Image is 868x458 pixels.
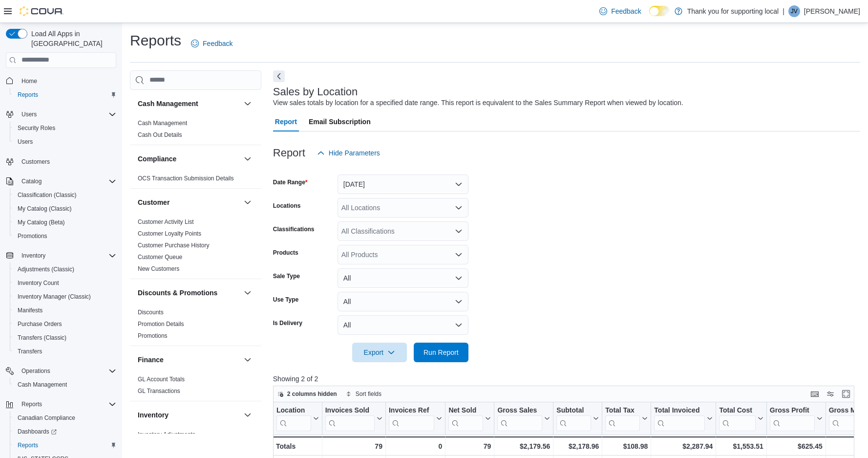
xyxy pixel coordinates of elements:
button: Open list of options [455,227,463,235]
span: Users [21,110,37,118]
label: Products [273,249,298,257]
a: Cash Out Details [138,131,182,138]
span: Inventory Count [18,279,59,287]
span: Cash Management [18,381,67,389]
button: Inventory Count [10,276,120,290]
span: Promotions [14,230,116,242]
button: Keyboard shortcuts [809,388,821,400]
span: Dashboards [14,426,116,437]
span: Home [21,77,37,85]
span: Reports [14,89,116,101]
div: $2,179.56 [497,440,550,452]
label: Sale Type [273,272,300,280]
button: Transfers [10,345,120,358]
button: Sort fields [342,388,385,400]
div: Compliance [130,173,261,188]
div: $625.45 [770,440,823,452]
span: Purchase Orders [14,318,116,330]
h3: Sales by Location [273,86,358,98]
img: Cova [20,6,64,16]
span: Adjustments (Classic) [18,265,74,273]
button: Transfers (Classic) [10,331,120,345]
label: Is Delivery [273,319,302,327]
button: [DATE] [338,174,468,194]
button: Total Tax [605,406,648,431]
a: Inventory Count [14,277,63,289]
button: Operations [2,364,120,378]
span: Reports [14,439,116,451]
div: Subtotal [556,406,591,415]
div: $1,553.51 [719,440,763,452]
span: Cash Management [14,379,116,391]
div: Invoices Sold [325,406,374,431]
span: Classification (Classic) [14,189,116,201]
a: Adjustments (Classic) [14,263,78,275]
h3: Cash Management [138,99,198,109]
h3: Compliance [138,154,176,164]
button: All [338,315,468,335]
a: Transfers [14,346,46,357]
div: $2,178.96 [556,440,599,452]
a: Security Roles [14,122,59,134]
input: Dark Mode [649,6,670,16]
h3: Customer [138,197,169,207]
span: Transfers [18,348,42,355]
span: Canadian Compliance [18,414,75,422]
span: Dashboards [18,428,57,436]
button: Reports [10,88,120,102]
span: Home [18,75,116,87]
span: Manifests [14,305,116,316]
div: Location [276,406,311,431]
button: Location [276,406,319,431]
button: Users [2,108,120,121]
a: Dashboards [14,426,61,437]
span: Run Report [423,348,459,357]
span: Operations [18,365,116,377]
p: | [783,5,784,17]
span: Export [358,343,401,362]
button: 2 columns hidden [274,388,341,400]
a: Reports [14,439,42,451]
button: Finance [242,354,254,366]
span: Inventory Manager (Classic) [18,293,91,301]
h1: Reports [130,31,181,50]
a: Customer Activity List [138,218,194,225]
button: Total Invoiced [654,406,713,431]
span: Promotions [18,232,47,240]
span: Reports [18,91,38,99]
span: Classification (Classic) [18,191,77,199]
button: Inventory [138,410,240,420]
button: Home [2,74,120,88]
button: Total Cost [719,406,763,431]
div: Gross Profit [770,406,815,431]
button: Gross Profit [770,406,823,431]
button: All [338,268,468,288]
div: Total Invoiced [654,406,705,431]
button: Manifests [10,304,120,317]
a: Promotions [14,230,51,242]
span: Customers [21,158,50,166]
button: Catalog [18,175,45,187]
span: Catalog [18,175,116,187]
p: [PERSON_NAME] [804,5,860,17]
a: My Catalog (Classic) [14,203,76,215]
button: Customer [138,197,240,207]
button: Classification (Classic) [10,188,120,202]
div: Finance [130,373,261,401]
label: Locations [273,202,301,210]
a: Purchase Orders [14,318,66,330]
a: Customer Queue [138,254,182,261]
span: 2 columns hidden [287,390,337,398]
button: Inventory [18,250,49,262]
div: Net Sold [448,406,483,415]
button: Reports [10,438,120,452]
div: Gross Sales [497,406,542,415]
h3: Report [273,147,305,159]
p: Showing 2 of 2 [273,374,860,384]
span: Feedback [611,6,641,16]
a: Discounts [138,309,164,316]
span: JV [791,5,798,17]
button: Invoices Ref [389,406,442,431]
button: Compliance [242,153,254,165]
button: Subtotal [556,406,599,431]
